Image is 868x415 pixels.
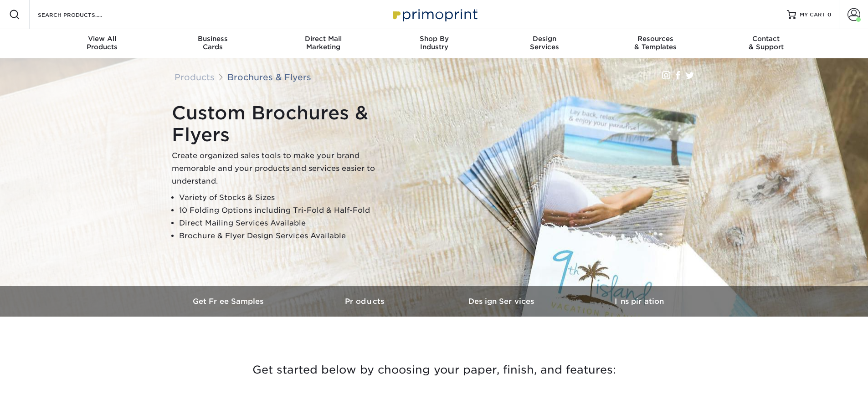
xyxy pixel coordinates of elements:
[157,35,268,43] span: Business
[179,191,400,204] li: Variety of Stocks & Sizes
[161,286,298,317] a: Get Free Samples
[711,35,822,43] span: Contact
[600,35,711,43] span: Resources
[157,29,268,58] a: BusinessCards
[47,35,158,51] div: Products
[434,297,571,306] h3: Design Services
[179,217,400,230] li: Direct Mailing Services Available
[157,35,268,51] div: Cards
[489,29,600,58] a: DesignServices
[571,286,708,317] a: Inspiration
[268,35,379,43] span: Direct Mail
[571,297,708,306] h3: Inspiration
[379,29,489,58] a: Shop ByIndustry
[298,297,434,306] h3: Products
[179,230,400,242] li: Brochure & Flyer Design Services Available
[175,72,215,82] a: Products
[600,29,711,58] a: Resources& Templates
[268,29,379,58] a: Direct MailMarketing
[434,286,571,317] a: Design Services
[172,149,400,188] p: Create organized sales tools to make your brand memorable and your products and services easier t...
[600,35,711,51] div: & Templates
[379,35,489,43] span: Shop By
[268,35,379,51] div: Marketing
[47,29,158,58] a: View AllProducts
[827,11,832,18] span: 0
[800,11,826,19] span: MY CART
[172,102,400,146] h1: Custom Brochures & Flyers
[168,349,701,390] h3: Get started below by choosing your paper, finish, and features:
[711,29,822,58] a: Contact& Support
[161,297,298,306] h3: Get Free Samples
[47,35,158,43] span: View All
[489,35,600,43] span: Design
[179,204,400,217] li: 10 Folding Options including Tri-Fold & Half-Fold
[379,35,489,51] div: Industry
[389,5,480,24] img: Primoprint
[489,35,600,51] div: Services
[227,72,311,82] a: Brochures & Flyers
[711,35,822,51] div: & Support
[37,9,126,20] input: SEARCH PRODUCTS.....
[298,286,434,317] a: Products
